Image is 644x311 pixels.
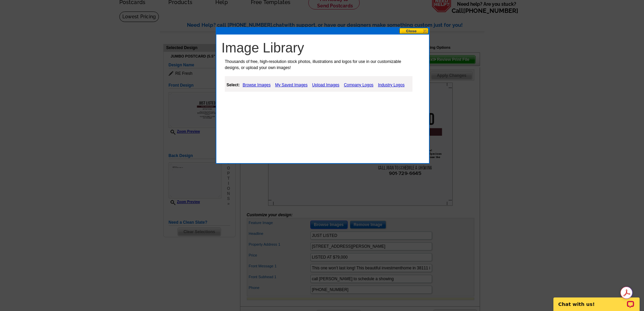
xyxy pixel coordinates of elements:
[273,81,309,89] a: My Saved Images
[221,40,427,56] h1: Image Library
[241,81,272,89] a: Browse Images
[549,290,644,311] iframe: LiveChat chat widget
[342,81,375,89] a: Company Logos
[226,83,240,87] strong: Select:
[376,81,406,89] a: Industry Logos
[310,81,341,89] a: Upload Images
[221,59,415,71] p: Thousands of free, high-resolution stock photos, illustrations and logos for use in our customiza...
